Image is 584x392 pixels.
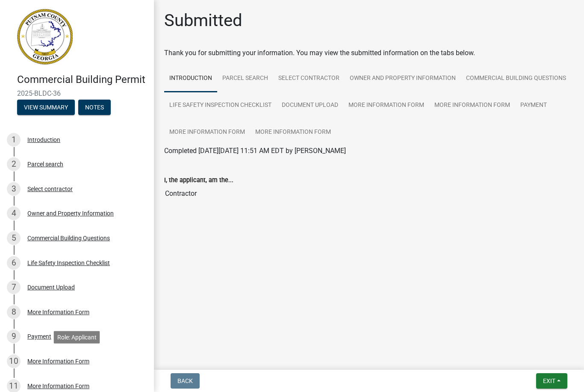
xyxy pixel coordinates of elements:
div: Introduction [27,137,60,143]
a: Payment [515,92,552,119]
div: 10 [7,354,21,368]
span: 2025-BLDC-36 [17,89,137,97]
a: Owner and Property Information [345,65,461,92]
a: More Information Form [164,119,250,146]
div: More Information Form [27,358,89,364]
a: More Information Form [250,119,336,146]
div: 6 [7,256,21,270]
button: Notes [78,100,111,115]
div: Document Upload [27,284,75,290]
div: 2 [7,157,21,171]
div: Role: Applicant [54,331,100,343]
span: Completed [DATE][DATE] 11:51 AM EDT by [PERSON_NAME] [164,147,346,155]
a: Introduction [164,65,217,92]
a: Commercial Building Questions [461,65,571,92]
div: Owner and Property Information [27,210,114,216]
div: Parcel search [27,161,63,167]
div: 7 [7,280,21,294]
h4: Commercial Building Permit [17,74,147,86]
a: More Information Form [343,92,429,119]
div: Select contractor [27,186,73,192]
button: View Summary [17,100,75,115]
wm-modal-confirm: Summary [17,104,75,111]
button: Exit [536,373,567,389]
div: 5 [7,231,21,245]
a: Select contractor [273,65,345,92]
div: More Information Form [27,309,89,315]
div: 1 [7,133,21,147]
wm-modal-confirm: Notes [78,104,111,111]
div: 3 [7,182,21,196]
div: Life Safety Inspection Checklist [27,260,110,266]
div: 8 [7,305,21,319]
div: Thank you for submitting your information. You may view the submitted information on the tabs below. [164,48,574,58]
label: I, the applicant, am the... [164,177,233,183]
div: Payment [27,333,51,339]
div: 9 [7,330,21,343]
div: More Information Form [27,383,89,389]
a: Life Safety Inspection Checklist [164,92,277,119]
img: Putnam County, Georgia [17,9,73,65]
button: Back [171,373,200,389]
span: Exit [543,377,555,384]
a: More Information Form [429,92,515,119]
div: 4 [7,206,21,220]
a: Document Upload [277,92,343,119]
a: Parcel search [217,65,273,92]
h1: Submitted [164,10,242,31]
div: Commercial Building Questions [27,235,110,241]
span: Back [177,377,193,384]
